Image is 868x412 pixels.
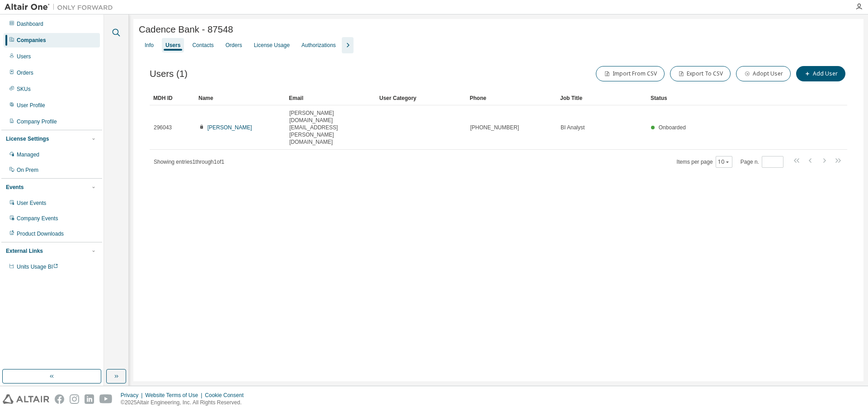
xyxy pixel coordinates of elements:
[17,264,58,270] span: Units Usage BI
[302,42,336,49] div: Authorizations
[205,392,249,399] div: Cookie Consent
[145,392,205,399] div: Website Terms of Use
[718,158,730,166] button: 10
[198,91,282,105] div: Name
[289,109,372,146] span: [PERSON_NAME][DOMAIN_NAME][EMAIL_ADDRESS][PERSON_NAME][DOMAIN_NAME]
[17,230,64,237] div: Product Downloads
[192,42,213,49] div: Contacts
[796,66,845,81] button: Add User
[17,199,46,207] div: User Events
[677,156,732,168] span: Items per page
[17,37,46,44] div: Companies
[651,91,793,105] div: Status
[17,53,31,60] div: Users
[226,42,242,49] div: Orders
[85,394,94,404] img: linkedin.svg
[17,85,31,93] div: SKUs
[121,392,145,399] div: Privacy
[736,66,791,81] button: Adopt User
[154,159,224,165] span: Showing entries 1 through 1 of 1
[121,399,249,407] p: © 2025 Altair Engineering, Inc. All Rights Reserved.
[6,135,49,142] div: License Settings
[17,151,39,158] div: Managed
[6,184,24,191] div: Events
[560,91,643,105] div: Job Title
[3,394,49,404] img: altair_logo.svg
[670,66,731,81] button: Export To CSV
[289,91,372,105] div: Email
[5,3,118,12] img: Altair One
[470,91,553,105] div: Phone
[154,124,172,131] span: 296043
[99,394,113,404] img: youtube.svg
[254,42,289,49] div: License Usage
[379,91,462,105] div: User Category
[17,166,38,174] div: On Prem
[470,124,519,131] span: [PHONE_NUMBER]
[145,42,154,49] div: Info
[659,124,686,131] span: Onboarded
[17,118,57,125] div: Company Profile
[208,124,252,131] a: [PERSON_NAME]
[70,394,79,404] img: instagram.svg
[55,394,64,404] img: facebook.svg
[17,102,45,109] div: User Profile
[6,247,43,255] div: External Links
[139,24,233,35] span: Cadence Bank - 87548
[596,66,665,81] button: Import From CSV
[17,215,58,222] div: Company Events
[17,20,43,28] div: Dashboard
[17,69,33,76] div: Orders
[561,124,585,131] span: BI Analyst
[165,42,180,49] div: Users
[741,156,783,168] span: Page n.
[153,91,191,105] div: MDH ID
[150,69,188,79] span: Users (1)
